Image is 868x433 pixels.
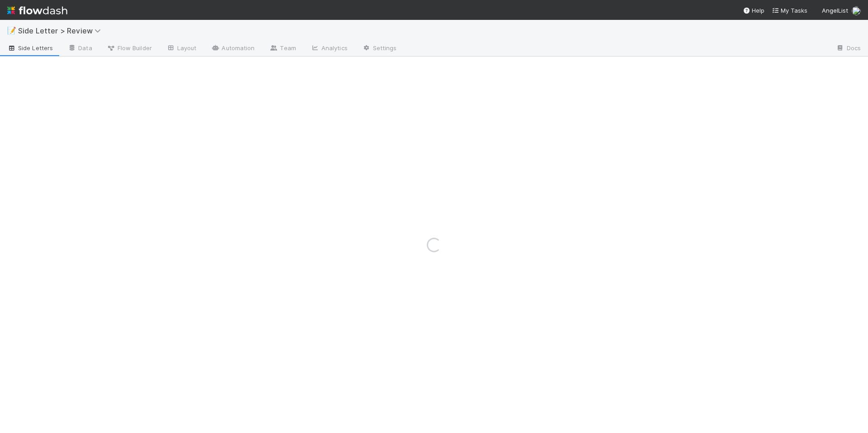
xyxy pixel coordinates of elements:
a: Flow Builder [99,42,159,56]
a: My Tasks [772,6,807,15]
span: Flow Builder [107,43,152,52]
a: Data [60,42,99,56]
img: avatar_501ac9d6-9fa6-4fe9-975e-1fd988f7bdb1.png [852,6,861,15]
span: Side Letters [7,43,53,52]
img: logo-inverted-e16ddd16eac7371096b0.svg [7,3,67,18]
span: 📝 [7,27,16,34]
span: Side Letter > Review [18,26,105,35]
a: Layout [159,42,204,56]
span: AngelList [822,7,848,14]
a: Analytics [303,42,355,56]
a: Team [262,42,303,56]
a: Automation [203,42,262,56]
a: Settings [355,42,404,56]
a: Docs [829,42,868,56]
div: Help [743,6,764,15]
span: My Tasks [772,7,807,14]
